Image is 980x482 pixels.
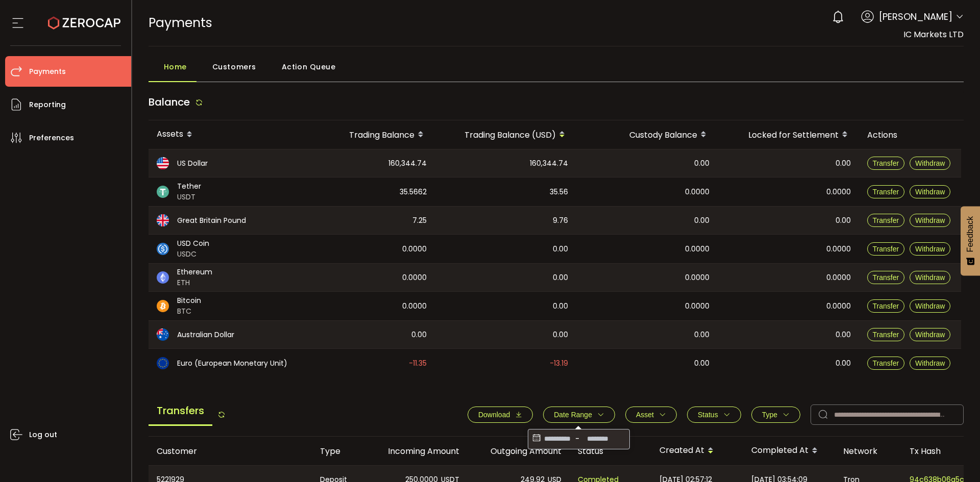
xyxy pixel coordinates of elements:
[826,300,851,312] span: 0.0000
[873,216,899,224] span: Transfer
[873,359,899,367] span: Transfer
[694,358,709,369] span: 0.00
[29,427,57,442] span: Log out
[164,57,187,77] span: Home
[836,329,851,341] span: 0.00
[762,411,777,419] span: Type
[867,185,905,198] button: Transfer
[157,186,169,198] img: usdt_portfolio.svg
[478,411,510,419] span: Download
[411,329,427,341] span: 0.00
[836,215,851,226] span: 0.00
[543,407,615,423] button: Date Range
[915,216,945,224] span: Withdraw
[177,238,209,249] span: USD Coin
[685,186,709,198] span: 0.0000
[177,329,234,340] span: Australian Dollar
[867,242,905,256] button: Transfer
[903,29,964,40] span: IC Markets LTD
[553,329,568,341] span: 0.00
[836,158,851,169] span: 0.00
[400,186,427,198] span: 35.5662
[826,186,851,198] span: 0.0000
[576,126,718,143] div: Custody Balance
[554,411,592,419] span: Date Range
[177,249,209,260] span: USDC
[718,126,859,143] div: Locked for Settlement
[873,188,899,196] span: Transfer
[402,300,427,312] span: 0.0000
[177,277,212,288] span: ETH
[177,295,201,306] span: Bitcoin
[157,357,169,369] img: eur_portfolio.svg
[915,188,945,196] span: Withdraw
[910,357,950,370] button: Withdraw
[826,272,851,284] span: 0.0000
[867,271,905,284] button: Transfer
[915,245,945,253] span: Withdraw
[573,431,582,447] span: -
[468,407,533,423] button: Download
[826,243,851,255] span: 0.0000
[177,192,201,202] span: USDT
[177,181,201,192] span: Tether
[835,445,901,457] div: Network
[867,328,905,341] button: Transfer
[861,372,980,482] iframe: Chat Widget
[570,445,651,457] div: Status
[636,411,654,419] span: Asset
[29,131,74,145] span: Preferences
[409,358,427,369] span: -11.35
[915,159,945,167] span: Withdraw
[177,306,201,317] span: BTC
[177,267,212,277] span: Ethereum
[836,358,851,369] span: 0.00
[553,215,568,226] span: 9.76
[365,445,468,457] div: Incoming Amount
[751,407,800,423] button: Type
[694,329,709,341] span: 0.00
[282,57,336,77] span: Action Queue
[530,158,568,169] span: 160,344.74
[867,299,905,313] button: Transfer
[873,159,899,167] span: Transfer
[910,214,950,227] button: Withdraw
[915,331,945,339] span: Withdraw
[412,215,427,226] span: 7.25
[157,243,169,255] img: usdc_portfolio.svg
[149,397,212,426] span: Transfers
[149,95,190,109] span: Balance
[910,271,950,284] button: Withdraw
[873,331,899,339] span: Transfer
[177,158,208,169] span: US Dollar
[879,10,952,23] span: [PERSON_NAME]
[685,243,709,255] span: 0.0000
[910,242,950,256] button: Withdraw
[685,272,709,284] span: 0.0000
[687,407,741,423] button: Status
[743,442,835,460] div: Completed At
[149,126,307,143] div: Assets
[435,126,576,143] div: Trading Balance (USD)
[698,411,718,419] span: Status
[468,445,570,457] div: Outgoing Amount
[859,129,961,141] div: Actions
[873,273,899,282] span: Transfer
[212,57,256,77] span: Customers
[157,214,169,226] img: gbp_portfolio.svg
[961,206,980,275] button: Feedback - Show survey
[685,300,709,312] span: 0.0000
[149,14,212,32] span: Payments
[867,214,905,227] button: Transfer
[550,186,568,198] span: 35.56
[910,185,950,198] button: Withdraw
[867,157,905,170] button: Transfer
[910,157,950,170] button: Withdraw
[29,64,66,79] span: Payments
[157,157,169,169] img: usd_portfolio.svg
[694,215,709,226] span: 0.00
[553,243,568,255] span: 0.00
[312,445,365,457] div: Type
[651,442,743,460] div: Created At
